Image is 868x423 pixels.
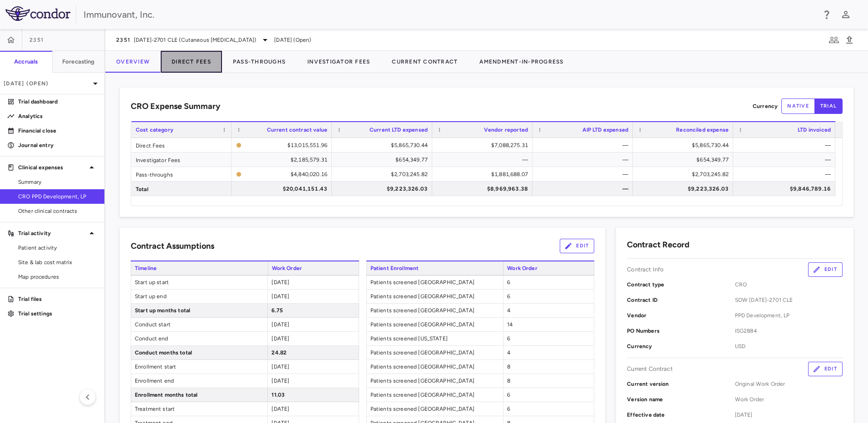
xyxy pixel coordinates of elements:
[5,6,70,21] img: logo-full-SnFGN8VE.png
[676,127,729,133] span: Reconciled expense
[367,275,503,289] span: Patients screened [GEOGRAPHIC_DATA]
[627,342,735,350] p: Currency
[131,182,232,196] div: Total
[340,152,428,167] div: $654,349.77
[507,307,510,314] span: 4
[131,346,267,359] span: Conduct months total
[367,374,503,388] span: Patients screened [GEOGRAPHIC_DATA]
[735,342,843,350] span: USD
[367,290,503,303] span: Patients screened [GEOGRAPHIC_DATA]
[240,152,327,167] div: $2,185,579.31
[18,192,97,201] span: CRO PPD Development, LP
[131,167,232,181] div: Pass-throughs
[627,327,735,335] p: PO Numbers
[753,102,778,110] p: Currency
[367,346,503,359] span: Patients screened [GEOGRAPHIC_DATA]
[641,152,729,167] div: $654,349.77
[507,321,513,328] span: 14
[735,311,843,320] span: PPD Development, LP
[18,178,97,186] span: Summary
[131,332,267,345] span: Conduct end
[134,36,256,44] span: [DATE]-2701 CLE (Cutaneous [MEDICAL_DATA])
[507,335,510,342] span: 6
[271,293,289,300] span: [DATE]
[222,51,296,73] button: Pass-Throughs
[541,182,628,196] div: —
[105,51,161,73] button: Overview
[4,79,90,88] p: [DATE] (Open)
[367,402,503,416] span: Patients screened [GEOGRAPHIC_DATA]
[271,406,289,412] span: [DATE]
[541,152,628,167] div: —
[18,310,97,318] p: Trial settings
[541,167,628,182] div: —
[735,395,843,403] span: Work Order
[735,296,843,304] span: SOW [DATE]-2701 CLE
[131,261,268,275] span: Timeline
[741,167,831,182] div: —
[236,167,327,181] span: The contract record and uploaded budget values do not match. Please review the contract record an...
[18,295,97,303] p: Trial files
[18,98,97,106] p: Trial dashboard
[627,365,672,373] p: Current Contract
[627,380,735,388] p: Current version
[507,392,510,398] span: 6
[131,290,267,303] span: Start up end
[641,138,729,152] div: $5,865,730.44
[245,138,327,152] div: $13,015,551.96
[84,8,815,21] div: Immunovant, Inc.
[274,36,311,44] span: [DATE] (Open)
[641,167,729,182] div: $2,703,245.82
[18,112,97,120] p: Analytics
[131,240,214,252] h6: Contract Assumptions
[271,349,286,356] span: 24.82
[367,304,503,317] span: Patients screened [GEOGRAPHIC_DATA]
[131,138,232,152] div: Direct Fees
[735,327,843,335] span: ISG2884
[798,127,831,133] span: LTD invoiced
[30,36,44,44] span: 2351
[469,51,574,73] button: Amendment-In-Progress
[541,138,628,152] div: —
[245,167,327,182] div: $4,840,020.16
[131,304,267,317] span: Start up months total
[367,360,503,374] span: Patients screened [GEOGRAPHIC_DATA]
[236,138,327,152] span: The contract record and uploaded budget values do not match. Please review the contract record an...
[62,58,95,66] h6: Forecasting
[440,167,528,182] div: $1,881,688.07
[507,364,510,370] span: 8
[136,127,173,133] span: Cost category
[131,402,267,416] span: Treatment start
[18,207,97,215] span: Other clinical contracts
[741,182,831,196] div: $9,846,789.16
[808,262,843,277] button: Edit
[18,141,97,149] p: Journal entry
[366,261,503,275] span: Patient Enrollment
[367,332,503,345] span: Patients screened [US_STATE]
[503,261,594,275] span: Work Order
[582,127,628,133] span: AIP LTD expensed
[735,411,843,419] span: [DATE]
[735,380,843,388] span: Original Work Order
[741,152,831,167] div: —
[271,279,289,285] span: [DATE]
[18,273,97,281] span: Map procedures
[507,279,510,285] span: 6
[507,349,510,356] span: 4
[131,360,267,374] span: Enrollment start
[560,239,594,253] button: Edit
[131,388,267,402] span: Enrollment months total
[735,280,843,289] span: CRO
[18,258,97,266] span: Site & lab cost matrix
[381,51,469,73] button: Current Contract
[296,51,381,73] button: Investigator Fees
[627,296,735,304] p: Contract ID
[627,239,690,251] h6: Contract Record
[367,388,503,402] span: Patients screened [GEOGRAPHIC_DATA]
[370,127,428,133] span: Current LTD expensed
[267,127,327,133] span: Current contract value
[627,280,735,289] p: Contract type
[18,229,86,237] p: Trial activity
[116,36,130,44] span: 2351
[340,138,428,152] div: $5,865,730.44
